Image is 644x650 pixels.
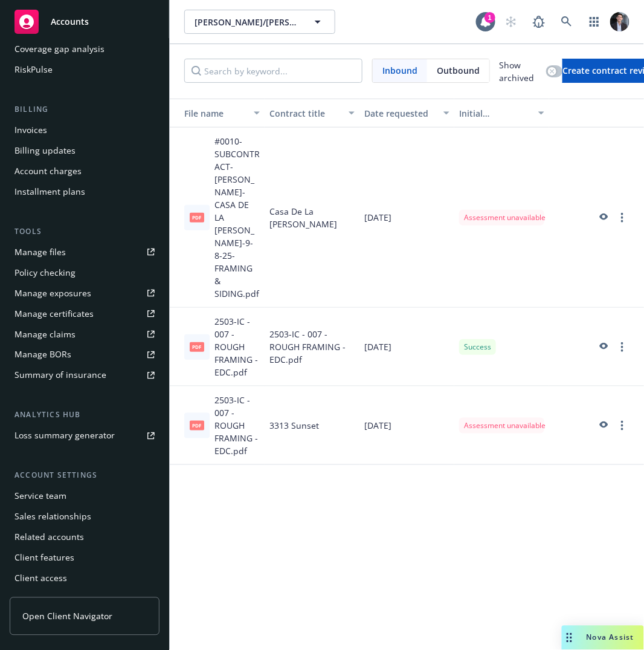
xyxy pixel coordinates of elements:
[500,59,541,84] span: Show archived
[214,394,260,457] div: 2503-IC - 007 - ROUGH FRAMING - EDC.pdf
[562,626,644,650] button: Nova Assist
[14,60,53,79] div: RiskPulse
[14,487,66,506] div: Service team
[527,10,551,34] a: Report a Bug
[10,141,159,160] a: Billing updates
[265,99,359,128] button: Contract title
[364,107,436,120] div: Date requested
[10,5,159,39] a: Accounts
[10,60,159,79] a: RiskPulse
[10,426,159,446] a: Loss summary generator
[184,59,362,83] input: Search by keyword...
[214,135,260,300] div: #0010-SUBCONTRACT-[PERSON_NAME]-CASA DE LA [PERSON_NAME]-9-8-25-FRAMING & SIDING.pdf
[10,284,159,303] a: Manage exposures
[14,528,84,547] div: Related accounts
[10,161,159,181] a: Account charges
[10,120,159,140] a: Invoices
[184,10,335,34] button: [PERSON_NAME]/[PERSON_NAME] Construction, Inc.
[596,210,610,225] a: preview
[10,569,159,588] a: Client access
[14,242,66,262] div: Manage files
[10,366,159,385] a: Summary of insurance
[359,386,454,465] div: [DATE]
[14,141,76,160] div: Billing updates
[10,487,159,506] a: Service team
[615,418,630,433] a: more
[14,120,47,140] div: Invoices
[10,470,159,482] div: Account settings
[10,242,159,262] a: Manage files
[615,210,630,225] a: more
[14,548,74,568] div: Client features
[596,340,610,354] a: preview
[373,59,427,82] span: Inbound
[14,426,115,446] div: Loss summary generator
[427,59,489,82] span: Outbound
[265,128,359,308] div: Casa De La [PERSON_NAME]
[10,507,159,527] a: Sales relationships
[265,386,359,465] div: 3313 Sunset
[190,342,204,351] span: pdf
[10,528,159,547] a: Related accounts
[195,16,299,28] span: [PERSON_NAME]/[PERSON_NAME] Construction, Inc.
[175,107,246,120] div: Toggle SortBy
[587,632,634,643] span: Nova Assist
[214,315,260,379] div: 2503-IC - 007 - ROUGH FRAMING - EDC.pdf
[382,64,417,77] span: Inbound
[14,366,106,385] div: Summary of insurance
[265,308,359,386] div: 2503-IC - 007 - ROUGH FRAMING - EDC.pdf
[485,12,495,23] div: 1
[14,507,91,527] div: Sales relationships
[14,304,94,323] div: Manage certificates
[51,17,89,27] span: Accounts
[14,263,76,282] div: Policy checking
[10,263,159,282] a: Policy checking
[10,226,159,238] div: Tools
[10,39,159,59] a: Coverage gap analysis
[10,182,159,201] a: Installment plans
[175,107,246,120] div: File name
[582,10,607,34] a: Switch app
[14,325,76,344] div: Manage claims
[459,107,531,120] div: Toggle SortBy
[464,420,539,431] span: Assessment unavailable
[190,421,204,430] span: pdf
[22,610,112,623] span: Open Client Navigator
[10,103,159,115] div: Billing
[464,342,491,353] span: Success
[359,128,454,308] div: [DATE]
[615,340,630,354] a: more
[10,325,159,344] a: Manage claims
[10,345,159,365] a: Manage BORs
[459,108,508,145] span: Initial Assessment Status
[14,569,67,588] div: Client access
[14,284,91,303] div: Manage exposures
[555,10,579,34] a: Search
[14,345,71,365] div: Manage BORs
[562,626,577,650] div: Drag to move
[269,107,341,120] div: Contract title
[10,548,159,568] a: Client features
[10,409,159,421] div: Analytics hub
[10,304,159,323] a: Manage certificates
[14,39,105,59] div: Coverage gap analysis
[14,182,85,201] div: Installment plans
[359,308,454,386] div: [DATE]
[359,99,454,128] button: Date requested
[464,212,539,223] span: Assessment unavailable
[499,10,523,34] a: Start snowing
[437,64,480,77] span: Outbound
[610,12,630,31] img: photo
[190,213,204,222] span: pdf
[596,418,610,433] a: preview
[14,161,82,181] div: Account charges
